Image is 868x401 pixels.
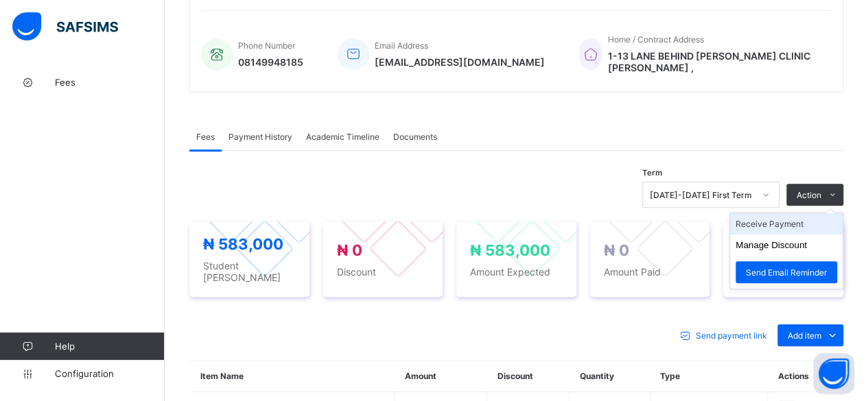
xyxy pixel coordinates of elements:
li: dropdown-list-item-text-1 [730,234,843,256]
span: Payment History [228,132,292,142]
span: Documents [393,132,437,142]
th: Type [650,361,768,392]
span: Amount Paid [604,266,696,278]
th: Amount [394,361,486,392]
span: Action [797,190,821,200]
span: Add item [788,330,821,341]
span: ₦ 0 [604,241,629,259]
span: ₦ 583,000 [203,235,283,253]
span: Fees [196,132,215,142]
img: safsims [12,12,118,41]
li: dropdown-list-item-text-0 [730,213,843,234]
span: Phone Number [238,40,295,51]
span: Configuration [55,368,164,379]
span: 08149948185 [238,56,303,68]
span: Help [55,341,164,352]
th: Item Name [190,361,395,392]
span: ₦ 583,000 [470,241,550,259]
span: Student [PERSON_NAME] [203,260,296,283]
th: Discount [486,361,569,392]
span: [EMAIL_ADDRESS][DOMAIN_NAME] [375,56,545,68]
span: Discount [337,266,430,278]
span: Send Email Reminder [746,267,827,278]
button: Manage Discount [736,240,807,250]
span: Send payment link [696,330,767,341]
span: Email Address [375,40,428,51]
div: [DATE]-[DATE] First Term [650,190,754,200]
li: dropdown-list-item-text-2 [730,256,843,289]
span: Amount Expected [470,266,563,278]
th: Quantity [570,361,650,392]
span: Term [642,168,662,178]
span: Home / Contract Address [607,34,703,45]
span: Fees [55,77,165,88]
span: Academic Timeline [306,132,379,142]
span: ₦ 0 [337,241,362,259]
th: Actions [768,361,843,392]
button: Open asap [813,353,854,394]
span: 1-13 LANE BEHIND [PERSON_NAME] CLINIC [PERSON_NAME] , [607,50,818,73]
